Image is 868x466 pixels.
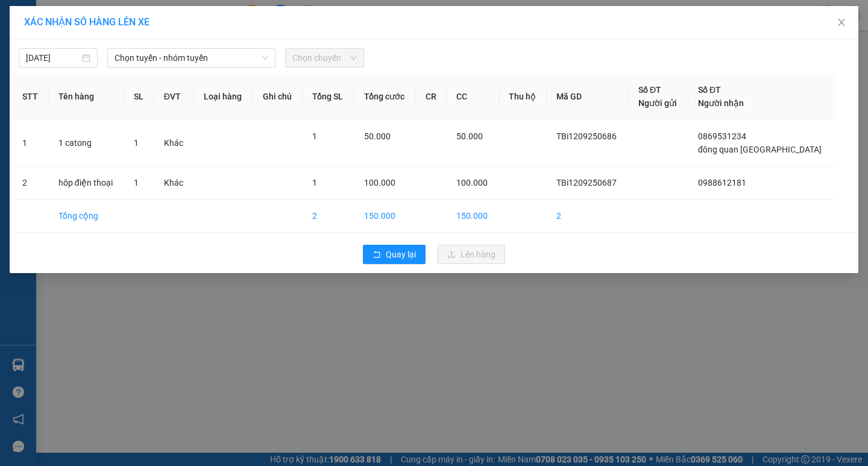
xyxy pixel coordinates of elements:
[698,145,822,154] span: đông quan [GEOGRAPHIC_DATA]
[13,166,49,200] td: 2
[447,74,499,120] th: CC
[13,120,49,166] td: 1
[13,74,49,120] th: STT
[26,7,156,16] strong: CÔNG TY VẬN TẢI ĐỨC TRƯỞNG
[24,16,149,28] span: XÁC NHẬN SỐ HÀNG LÊN XE
[154,74,194,120] th: ĐVT
[499,74,547,120] th: Thu hộ
[547,200,629,233] td: 2
[386,248,416,261] span: Quay lại
[26,51,80,65] input: 12/09/2025
[35,43,148,75] span: 14 [PERSON_NAME], [PERSON_NAME]
[354,200,416,233] td: 150.000
[698,85,721,95] span: Số ĐT
[373,250,381,260] span: rollback
[154,166,194,200] td: Khác
[638,85,661,95] span: Số ĐT
[456,131,483,141] span: 50.000
[49,74,125,120] th: Tên hàng
[49,120,125,166] td: 1 catong
[556,178,617,187] span: TBi1209250687
[124,74,154,120] th: SL
[115,49,268,67] span: Chọn tuyến - nhóm tuyến
[364,178,395,187] span: 100.000
[364,131,391,141] span: 50.000
[253,74,303,120] th: Ghi chú
[312,131,317,141] span: 1
[9,49,22,58] span: Gửi
[698,98,744,108] span: Người nhận
[292,49,357,67] span: Chọn chuyến
[416,74,447,120] th: CR
[698,131,746,141] span: 0869531234
[134,178,139,187] span: 1
[354,74,416,120] th: Tổng cước
[837,17,846,27] span: close
[825,6,858,40] button: Close
[547,74,629,120] th: Mã GD
[312,178,317,187] span: 1
[35,31,38,41] span: -
[638,98,677,108] span: Người gửi
[71,17,111,27] strong: HOTLINE :
[49,166,125,200] td: hôp điện thoại
[194,74,253,120] th: Loại hàng
[134,138,139,148] span: 1
[303,74,354,120] th: Tổng SL
[154,120,194,166] td: Khác
[363,245,426,264] button: rollbackQuay lại
[35,43,148,75] span: VP [PERSON_NAME] -
[303,200,354,233] td: 2
[262,54,269,61] span: down
[556,131,617,141] span: TBi1209250686
[447,200,499,233] td: 150.000
[698,178,746,187] span: 0988612181
[438,245,505,264] button: uploadLên hàng
[456,178,488,187] span: 100.000
[49,200,125,233] td: Tổng cộng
